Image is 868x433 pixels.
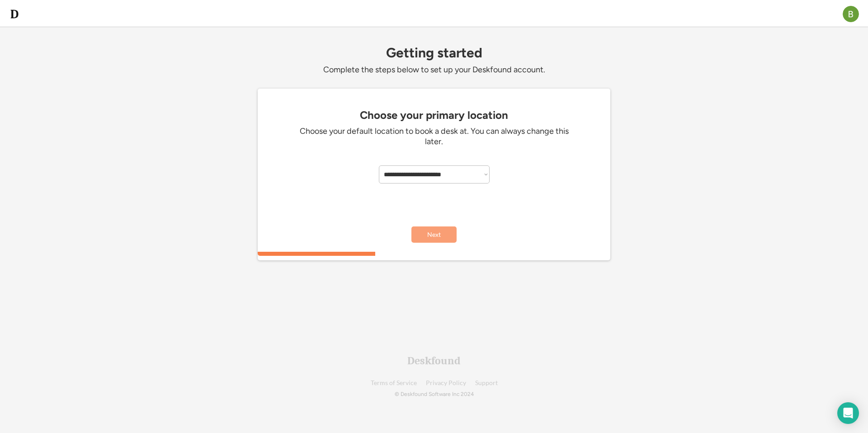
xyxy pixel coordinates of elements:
[262,109,606,122] div: Choose your primary location
[426,380,466,386] a: Privacy Policy
[258,65,610,75] div: Complete the steps below to set up your Deskfound account.
[258,45,610,60] div: Getting started
[837,402,859,424] div: Open Intercom Messenger
[843,6,859,22] img: ACg8ocKY0hzusjmjnXgV4mwsim-BRYyHcNTwWqhnQMJ35o0pvkHfwA=s96-c
[9,9,20,19] img: d-whitebg.png
[407,355,461,366] div: Deskfound
[298,126,570,147] div: Choose your default location to book a desk at. You can always change this later.
[259,252,612,256] div: 33.3333333333333%
[411,226,457,243] button: Next
[371,380,417,386] a: Terms of Service
[475,380,498,386] a: Support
